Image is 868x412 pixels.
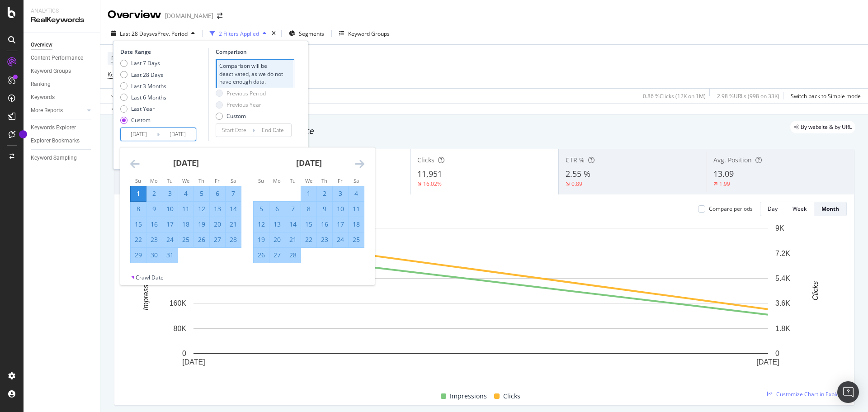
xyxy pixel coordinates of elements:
[130,158,140,170] div: Move backward to switch to the previous month.
[273,177,281,184] small: Mo
[296,157,322,168] strong: [DATE]
[121,128,157,141] input: Start Date
[31,106,85,115] a: More Reports
[31,66,71,76] div: Keyword Groups
[210,217,226,232] td: Selected. Friday, January 20, 2023
[285,251,301,260] div: 28
[219,30,259,38] div: 2 Filters Applied
[210,201,226,217] td: Selected. Friday, January 13, 2023
[226,204,241,213] div: 14
[178,189,193,198] div: 4
[349,235,364,244] div: 25
[226,186,241,201] td: Selected. Saturday, January 7, 2023
[269,251,285,260] div: 27
[210,220,225,229] div: 20
[31,136,80,146] div: Explorer Bookmarks
[285,217,301,232] td: Selected. Tuesday, February 14, 2023
[231,177,236,184] small: Sa
[210,204,225,213] div: 13
[269,204,285,213] div: 6
[182,177,189,184] small: We
[216,48,294,56] div: Comparison
[301,217,317,232] td: Selected. Wednesday, February 15, 2023
[131,247,146,263] td: Selected. Sunday, January 29, 2023
[146,217,162,232] td: Selected. Monday, January 16, 2023
[269,235,285,244] div: 20
[317,220,332,229] div: 16
[285,235,301,244] div: 21
[178,204,193,213] div: 11
[317,204,332,213] div: 9
[194,232,210,247] td: Selected. Thursday, January 26, 2023
[254,235,269,244] div: 19
[787,89,861,103] button: Switch back to Simple mode
[301,232,317,247] td: Selected. Wednesday, February 22, 2023
[131,220,146,229] div: 15
[317,235,332,244] div: 23
[152,30,188,38] span: vs Prev. Period
[131,71,163,79] div: Last 28 Days
[178,232,194,247] td: Selected. Wednesday, January 25, 2023
[135,177,141,184] small: Su
[108,26,198,41] button: Last 28 DaysvsPrev. Period
[31,80,51,89] div: Ranking
[226,112,246,120] div: Custom
[321,177,327,184] small: Th
[301,186,317,201] td: Selected. Wednesday, February 1, 2023
[120,116,166,124] div: Custom
[210,235,225,244] div: 27
[269,220,285,229] div: 13
[131,251,146,260] div: 29
[146,251,162,260] div: 30
[301,220,316,229] div: 15
[285,247,301,263] td: Selected. Tuesday, February 28, 2023
[775,249,790,257] text: 7.2K
[178,235,193,244] div: 25
[301,235,316,244] div: 22
[178,201,194,217] td: Selected. Wednesday, January 11, 2023
[791,92,861,100] div: Switch back to Simple mode
[269,232,285,247] td: Selected. Monday, February 20, 2023
[216,59,294,88] div: Comparison will be deactivated, as we do not have enough data.
[767,390,847,398] a: Customize Chart in Explorer
[333,189,348,198] div: 3
[335,26,393,41] button: Keyword Groups
[31,15,93,25] div: RealKeywords
[226,189,241,198] div: 7
[226,232,241,247] td: Selected. Saturday, January 28, 2023
[162,220,178,229] div: 17
[146,247,162,263] td: Selected. Monday, January 30, 2023
[31,40,94,50] a: Overview
[120,94,166,101] div: Last 6 Months
[713,156,752,164] span: Avg. Position
[194,189,209,198] div: 5
[333,220,348,229] div: 17
[31,106,63,115] div: More Reports
[122,223,840,380] svg: A chart.
[131,204,146,213] div: 8
[131,59,160,67] div: Last 7 Days
[254,204,269,213] div: 5
[338,177,343,184] small: Fr
[31,7,93,15] div: Analytics
[768,205,778,213] div: Day
[349,232,364,247] td: Selected. Saturday, February 25, 2023
[790,121,855,133] div: legacy label
[417,168,442,179] span: 11,951
[165,11,213,20] div: [DOMAIN_NAME]
[194,217,210,232] td: Selected. Thursday, January 19, 2023
[182,358,205,366] text: [DATE]
[146,220,162,229] div: 16
[226,217,241,232] td: Selected. Saturday, January 21, 2023
[254,220,269,229] div: 12
[131,232,146,247] td: Selected. Sunday, January 22, 2023
[162,217,178,232] td: Selected. Tuesday, January 17, 2023
[131,201,146,217] td: Selected. Sunday, January 8, 2023
[174,325,187,332] text: 80K
[269,217,285,232] td: Selected. Monday, February 13, 2023
[210,189,225,198] div: 6
[162,189,178,198] div: 3
[349,217,364,232] td: Selected. Saturday, February 18, 2023
[31,123,76,133] div: Keywords Explorer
